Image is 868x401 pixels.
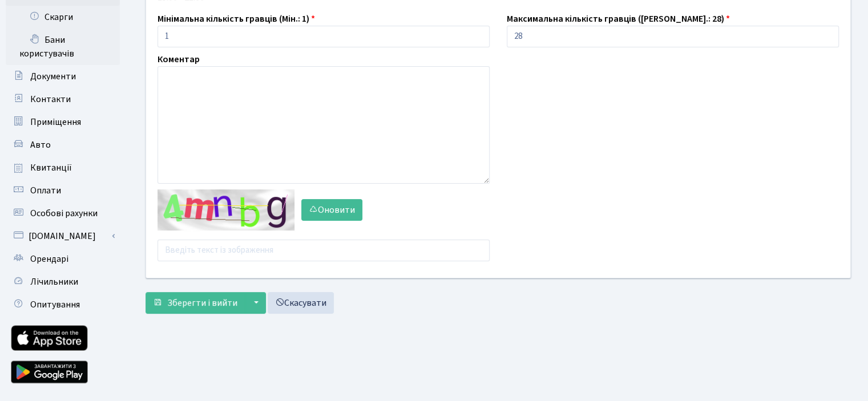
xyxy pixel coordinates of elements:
a: Скарги [6,6,120,29]
span: Оплати [30,184,61,197]
a: Авто [6,133,120,156]
a: [DOMAIN_NAME] [6,225,120,248]
label: Коментар [158,52,200,66]
span: Орендарі [30,253,68,265]
a: Приміщення [6,111,120,133]
label: Мінімальна кількість гравців (Мін.: 1) [158,12,315,26]
a: Скасувати [268,292,334,314]
a: Документи [6,65,120,88]
span: Опитування [30,298,80,311]
span: Приміщення [30,116,81,128]
span: Особові рахунки [30,207,98,220]
span: Квитанції [30,161,72,174]
button: Зберегти і вийти [146,292,245,314]
a: Особові рахунки [6,202,120,225]
span: Авто [30,139,51,151]
span: Лічильники [30,276,78,288]
a: Оплати [6,179,120,202]
span: Контакти [30,93,71,106]
button: Оновити [301,199,362,221]
a: Лічильники [6,270,120,293]
a: Квитанції [6,156,120,179]
img: default [158,189,294,230]
a: Контакти [6,88,120,111]
span: Зберегти і вийти [167,297,237,309]
span: Документи [30,70,76,83]
input: Введіть текст із зображення [158,240,490,261]
a: Орендарі [6,248,120,270]
a: Бани користувачів [6,29,120,65]
a: Опитування [6,293,120,316]
label: Максимальна кількість гравців ([PERSON_NAME].: 28) [507,12,730,26]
